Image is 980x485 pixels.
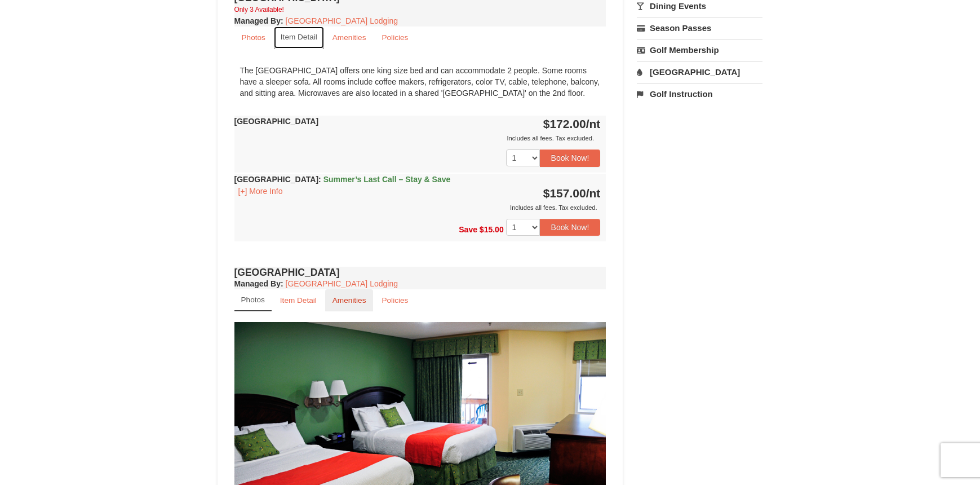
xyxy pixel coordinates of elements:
span: Managed By [234,16,281,25]
small: Amenities [332,296,366,305]
div: Includes all fees. Tax excluded. [234,202,601,213]
a: Photos [234,27,273,48]
a: Golf Instruction [637,83,762,104]
strong: : [234,16,283,25]
small: Policies [382,296,408,305]
button: Book Now! [540,219,601,236]
strong: [GEOGRAPHIC_DATA] [234,175,451,184]
a: Season Passes [637,17,762,38]
a: [GEOGRAPHIC_DATA] Lodging [286,279,398,288]
div: Includes all fees. Tax excluded. [234,133,601,144]
span: Save [459,224,477,233]
button: Book Now! [540,149,601,166]
a: Golf Membership [637,39,762,60]
a: [GEOGRAPHIC_DATA] Lodging [286,16,398,25]
span: $157.00 [543,187,586,200]
span: Summer’s Last Call – Stay & Save [323,175,451,184]
span: /nt [586,117,601,130]
span: $15.00 [480,224,504,233]
a: Photos [234,289,272,311]
div: The [GEOGRAPHIC_DATA] offers one king size bed and can accommodate 2 people. Some rooms have a sl... [234,59,606,104]
strong: $172.00 [543,117,601,130]
strong: : [234,279,283,288]
a: [GEOGRAPHIC_DATA] [637,61,762,82]
span: /nt [586,187,601,200]
a: Amenities [325,27,374,48]
strong: [GEOGRAPHIC_DATA] [234,117,319,126]
small: Photos [241,296,265,304]
button: [+] More Info [234,185,287,197]
a: Amenities [325,289,374,311]
a: Policies [374,27,415,48]
small: Item Detail [280,296,317,305]
a: Policies [374,289,415,311]
h4: [GEOGRAPHIC_DATA] [234,267,606,278]
a: Item Detail [274,27,324,48]
small: Amenities [332,33,366,42]
small: Only 3 Available! [234,6,284,14]
small: Policies [382,33,408,42]
span: : [318,175,321,184]
small: Item Detail [281,33,317,41]
span: Managed By [234,279,281,288]
a: Item Detail [273,289,324,311]
small: Photos [242,33,265,42]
